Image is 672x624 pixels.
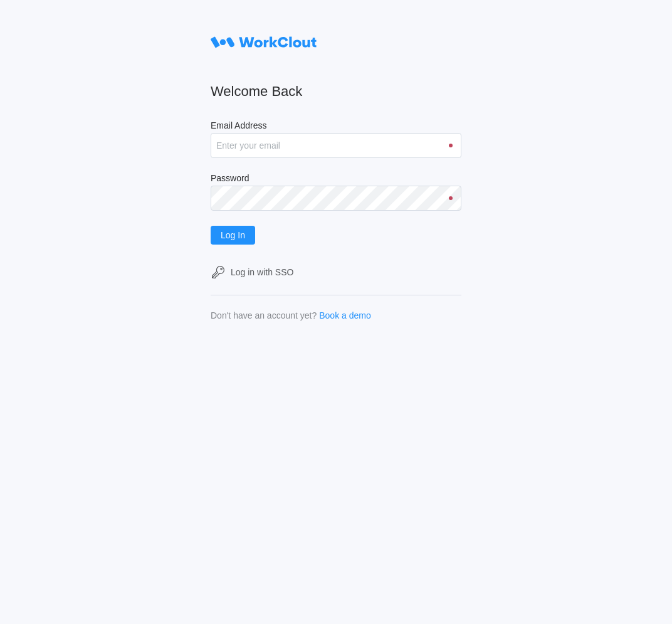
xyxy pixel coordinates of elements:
[211,310,317,320] div: Don't have an account yet?
[211,133,461,158] input: Enter your email
[211,173,461,186] label: Password
[211,265,461,280] a: Log in with SSO
[221,231,245,240] span: Log In
[319,310,371,320] a: Book a demo
[231,267,293,277] div: Log in with SSO
[211,120,461,133] label: Email Address
[211,226,255,245] button: Log In
[211,83,461,100] h2: Welcome Back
